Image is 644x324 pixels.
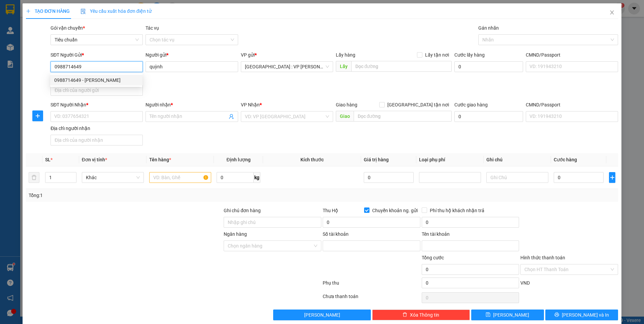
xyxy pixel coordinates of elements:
[241,51,333,59] div: VP gửi
[80,9,86,14] img: icon
[149,157,171,162] span: Tên hàng
[45,157,51,162] span: SL
[410,311,439,319] span: Xóa Thông tin
[51,25,85,31] span: Gói vận chuyển
[26,8,70,14] span: TẠO ĐƠN HÀNG
[149,172,211,183] input: VD: Bàn, Ghế
[427,207,487,214] span: Phí thu hộ khách nhận trả
[228,241,313,251] input: Ngân hàng
[526,51,618,59] div: CMND/Passport
[609,10,615,15] span: close
[486,172,548,183] input: Ghi Chú
[372,310,470,320] button: deleteXóa Thông tin
[304,311,340,319] span: [PERSON_NAME]
[562,311,609,319] span: [PERSON_NAME] và In
[422,255,444,260] span: Tổng cước
[86,172,140,183] span: Khác
[336,61,351,72] span: Lấy
[422,51,452,59] span: Lấy tận nơi
[422,240,519,251] input: Tên tài khoản
[323,231,349,237] label: Số tài khoản
[229,114,234,119] span: user-add
[554,157,577,162] span: Cước hàng
[322,279,421,291] div: Phụ thu
[454,111,523,122] input: Cước giao hàng
[254,172,260,183] span: kg
[354,111,452,122] input: Dọc đường
[454,61,523,72] input: Cước lấy hàng
[322,293,421,304] div: Chưa thanh toán
[50,75,142,86] div: 0988714649 - quỳnh
[146,51,238,59] div: Người gửi
[224,217,321,228] input: Ghi chú đơn hàng
[51,101,143,108] div: SĐT Người Nhận
[55,35,139,45] span: Tiêu chuẩn
[80,8,152,14] span: Yêu cầu xuất hóa đơn điện tử
[241,102,260,107] span: VP Nhận
[51,135,143,145] input: Địa chỉ của người nhận
[478,25,499,31] label: Gán nhãn
[364,172,414,183] input: 0
[33,113,43,119] span: plus
[29,192,249,199] div: Tổng: 1
[609,172,615,183] button: plus
[336,52,355,58] span: Lấy hàng
[323,240,420,251] input: Số tài khoản
[554,312,559,318] span: printer
[54,76,138,84] div: 0988714649 - [PERSON_NAME]
[402,312,407,318] span: delete
[51,51,143,59] div: SĐT Người Gửi
[245,62,329,72] span: Hà Nội : VP Hoàng Mai
[146,101,238,108] div: Người nhận
[51,125,143,132] div: Địa chỉ người nhận
[369,207,420,214] span: Chuyển khoản ng. gửi
[336,102,357,107] span: Giao hàng
[609,175,615,180] span: plus
[454,52,485,58] label: Cước lấy hàng
[224,231,247,237] label: Ngân hàng
[471,310,544,320] button: save[PERSON_NAME]
[336,111,354,122] span: Giao
[385,101,452,108] span: [GEOGRAPHIC_DATA] tận nơi
[545,310,618,320] button: printer[PERSON_NAME] và In
[82,157,107,162] span: Đơn vị tính
[146,25,159,31] label: Tác vụ
[227,157,251,162] span: Định lượng
[520,255,565,260] label: Hình thức thanh toán
[224,208,261,213] label: Ghi chú đơn hàng
[323,208,338,213] span: Thu Hộ
[416,153,484,166] th: Loại phụ phí
[364,157,389,162] span: Giá trị hàng
[273,310,371,320] button: [PERSON_NAME]
[484,153,551,166] th: Ghi chú
[493,311,529,319] span: [PERSON_NAME]
[526,101,618,108] div: CMND/Passport
[51,85,143,96] input: Địa chỉ của người gửi
[351,61,452,72] input: Dọc đường
[454,102,488,107] label: Cước giao hàng
[520,280,530,286] span: VND
[300,157,324,162] span: Kích thước
[29,172,39,183] button: delete
[26,9,31,13] span: plus
[486,312,490,318] span: save
[32,110,43,121] button: plus
[422,231,450,237] label: Tên tài khoản
[603,3,621,22] button: Close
